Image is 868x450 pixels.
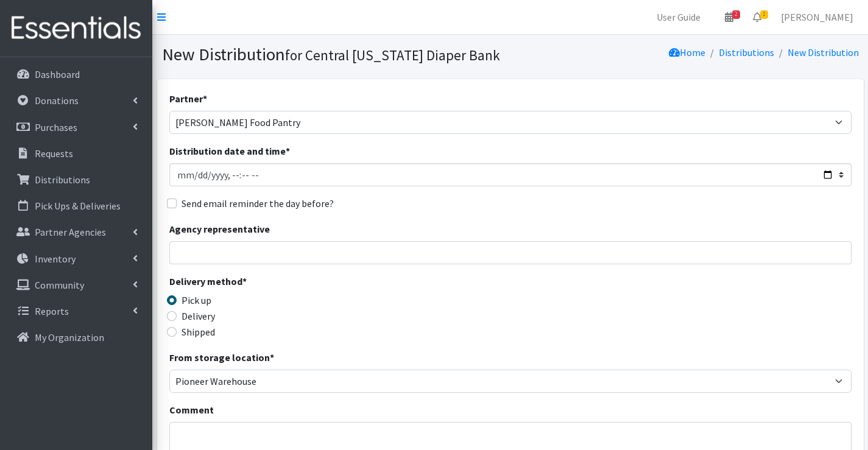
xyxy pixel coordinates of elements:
[182,293,211,308] label: Pick up
[162,44,506,65] h1: New Distribution
[203,93,207,105] abbr: required
[35,68,80,80] p: Dashboard
[169,274,340,293] legend: Delivery method
[788,46,859,58] a: New Distribution
[242,275,247,287] abbr: required
[182,309,215,323] label: Delivery
[35,331,104,343] p: My Organization
[35,253,76,265] p: Inventory
[182,196,334,211] label: Send email reminder the day before?
[35,226,106,238] p: Partner Agencies
[169,350,274,365] label: From storage location
[5,247,147,271] a: Inventory
[5,8,147,49] img: HumanEssentials
[286,145,290,157] abbr: required
[182,325,215,339] label: Shipped
[5,194,147,218] a: Pick Ups & Deliveries
[5,273,147,297] a: Community
[35,147,73,160] p: Requests
[5,141,147,166] a: Requests
[743,5,771,29] a: 1
[669,46,705,58] a: Home
[771,5,863,29] a: [PERSON_NAME]
[35,94,79,107] p: Donations
[169,91,207,106] label: Partner
[732,10,740,19] span: 2
[719,46,774,58] a: Distributions
[285,46,500,64] small: for Central [US_STATE] Diaper Bank
[5,325,147,350] a: My Organization
[5,220,147,244] a: Partner Agencies
[5,115,147,139] a: Purchases
[5,62,147,86] a: Dashboard
[270,351,274,364] abbr: required
[5,299,147,323] a: Reports
[169,403,214,417] label: Comment
[169,144,290,158] label: Distribution date and time
[35,305,69,317] p: Reports
[169,222,270,236] label: Agency representative
[647,5,710,29] a: User Guide
[715,5,743,29] a: 2
[5,167,147,192] a: Distributions
[760,10,768,19] span: 1
[35,279,84,291] p: Community
[35,174,90,186] p: Distributions
[5,88,147,113] a: Donations
[35,200,121,212] p: Pick Ups & Deliveries
[35,121,77,133] p: Purchases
